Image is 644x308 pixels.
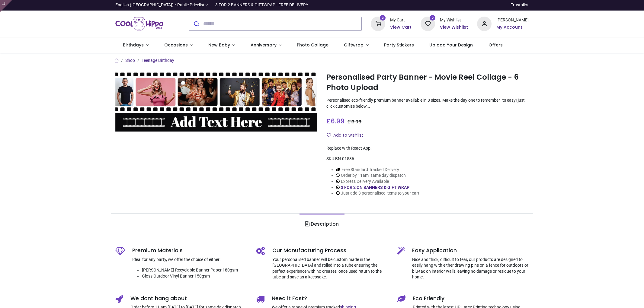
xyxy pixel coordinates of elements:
[336,167,421,173] li: Free Standard Tracked Delivery
[380,15,386,21] sup: 3
[142,267,247,273] li: [PERSON_NAME] Recyclable Banner Paper 180gsm
[336,173,421,179] li: Order by 11am, same day dispatch
[326,117,344,125] span: £
[350,119,361,125] span: 13.98
[132,247,247,254] h5: Premium Materials
[115,15,164,32] a: Logo of Cool Hippo
[326,156,529,162] div: SKU:
[371,21,385,26] a: 3
[115,2,208,8] a: English ([GEOGRAPHIC_DATA]) •Public Pricelist
[496,17,529,23] div: [PERSON_NAME]
[384,42,414,48] span: Party Stickers
[272,257,388,280] p: Your personalised banner will be custom made in the [GEOGRAPHIC_DATA] and rolled into a tube ensu...
[272,295,388,302] h5: Need it Fast?
[132,257,247,263] p: Ideal for any party, we offer the choice of either:
[272,247,388,254] h5: Our Manufacturing Process
[215,2,308,8] div: 3 FOR 2 BANNERS & GIFTWRAP - FREE DELIVERY
[326,72,529,93] h1: Personalised Party Banner - Movie Reel Collage - 6 Photo Upload
[336,179,421,185] li: Express Delivery Available
[336,37,376,53] a: Giftwrap
[344,42,364,48] span: Giftwrap
[511,2,529,8] a: Trustpilot
[390,24,412,30] a: View Cart
[200,37,243,53] a: New Baby
[164,42,188,48] span: Occasions
[115,37,157,53] a: Birthdays
[489,42,503,48] span: Offers
[326,130,368,141] button: Add to wishlistAdd to wishlist
[347,119,361,125] span: £
[125,58,135,63] a: Shop
[335,156,354,161] span: BN-01536
[336,190,421,196] li: Just add 3 personalised items to your cart!
[251,42,277,48] span: Anniversary
[123,42,144,48] span: Birthdays
[390,17,412,23] div: My Cart
[412,247,529,254] h5: Easy Application
[156,37,200,53] a: Occasions
[421,21,435,26] a: 0
[189,17,203,30] button: Submit
[429,42,473,48] span: Upload Your Design
[412,257,529,280] p: Nice and thick, difficult to tear, our products are designed to easily hang with either drawing p...
[297,42,328,48] span: Photo Collage
[115,71,318,132] img: Personalised Party Banner - Movie Reel Collage - 6 Photo Upload
[208,42,230,48] span: New Baby
[142,58,174,63] a: Teenage Birthday
[243,37,289,53] a: Anniversary
[440,24,468,30] a: View Wishlist
[326,145,529,151] div: Replace with React App.
[142,273,247,279] li: Gloss Outdoor Vinyl Banner 150gsm
[177,2,204,8] span: Public Pricelist
[413,295,529,302] h5: Eco Friendly
[115,15,164,32] img: Cool Hippo
[341,185,409,190] a: 3 FOR 2 ON BANNERS & GIFT WRAP
[300,214,344,235] a: Description
[331,117,344,125] span: 6.99
[430,15,435,21] sup: 0
[496,24,529,30] a: My Account
[327,133,331,137] i: Add to wishlist
[130,295,247,302] h5: We dont hang about
[440,17,468,23] div: My Wishlist
[326,97,529,109] p: Personalised eco-friendly premium banner available in 8 sizes. Make the day one to remember, its ...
